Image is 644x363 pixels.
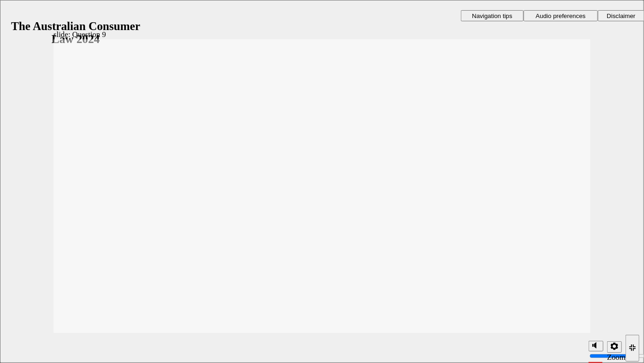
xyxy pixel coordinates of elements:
[584,333,621,363] div: misc controls
[607,341,622,353] button: Settings
[461,10,524,21] button: Navigation tips
[607,12,635,19] span: Disclaimer
[524,10,598,21] button: Audio preferences
[626,335,639,362] button: Exit full-screen (Ctrl+Alt+F)
[626,333,639,363] nav: slide navigation
[536,12,585,19] span: Audio preferences
[472,12,512,19] span: Navigation tips
[589,341,603,351] button: Mute (Ctrl+Alt+M)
